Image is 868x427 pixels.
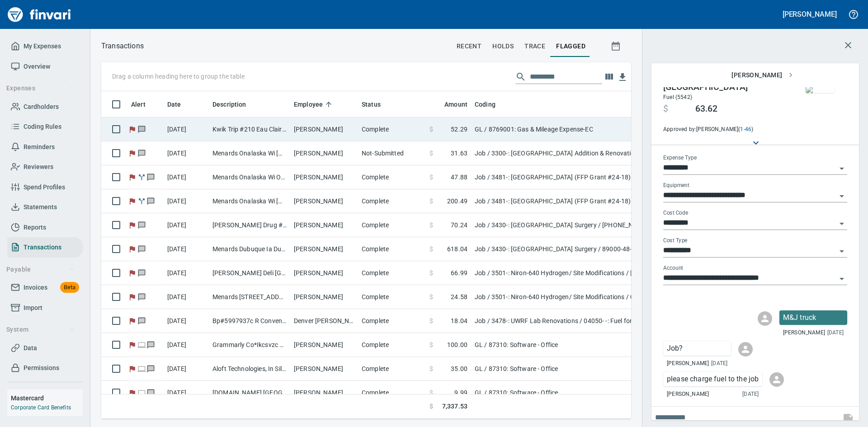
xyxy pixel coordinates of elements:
[209,213,290,237] td: [PERSON_NAME] Drug #5 Galena IL
[24,242,61,253] span: Transactions
[454,388,467,397] span: 9.99
[290,237,358,261] td: [PERSON_NAME]
[5,4,73,25] img: Finvari
[663,155,697,161] label: Expense Type
[24,41,61,52] span: My Expenses
[127,150,137,156] span: Flagged
[24,121,61,132] span: Coding Rules
[209,165,290,189] td: Menards Onalaska Wi Onalaska WI - consumibles / tax
[663,372,762,386] div: Click for options
[429,402,433,411] span: $
[429,316,433,325] span: $
[7,56,83,77] a: Overview
[7,237,83,258] a: Transactions
[451,125,467,134] span: 52.29
[663,266,683,271] label: Account
[827,328,844,338] span: [DATE]
[164,381,209,405] td: [DATE]
[663,211,688,216] label: Cost Code
[60,282,79,293] span: Beta
[137,150,146,156] span: Has messages
[167,99,181,110] span: Date
[3,321,78,338] button: System
[783,312,844,323] p: M&J truck
[209,357,290,381] td: Aloft Technologies, In Silver Spring MD
[127,318,137,324] span: Flagged
[475,99,495,110] span: Coding
[6,83,75,94] span: Expenses
[164,117,209,141] td: [DATE]
[24,343,37,354] span: Data
[127,270,137,276] span: Flagged
[711,359,727,368] span: [DATE]
[209,189,290,213] td: Menards Onalaska Wi [GEOGRAPHIC_DATA] WI - temp door and knob
[471,237,697,261] td: Job / 3430-: [GEOGRAPHIC_DATA] Surgery / 89000-48-: [MEDICAL_DATA] Expenses / 8: Indirects
[127,126,137,132] span: Flagged
[7,117,83,137] a: Coding Rules
[137,198,146,204] span: Split transaction
[212,99,258,110] span: Description
[429,340,433,349] span: $
[7,197,83,217] a: Statements
[137,222,146,228] span: Has messages
[164,213,209,237] td: [DATE]
[471,381,697,405] td: GL / 87310: Software - Office
[137,318,146,324] span: Has messages
[742,390,759,399] span: [DATE]
[780,7,839,21] button: [PERSON_NAME]
[7,217,83,238] a: Reports
[294,99,335,110] span: Employee
[127,174,137,180] span: Flagged
[101,41,144,52] p: Transactions
[667,343,727,354] p: Job?
[137,246,146,252] span: Has messages
[101,41,144,52] nav: breadcrumb
[24,222,46,233] span: Reports
[471,189,697,213] td: Job / 3481-: [GEOGRAPHIC_DATA] (FFP Grant #24-18) / 01790-48-: Patient Interim Life Safety / 8: I...
[695,103,717,114] span: 63.62
[7,298,83,318] a: Import
[164,261,209,285] td: [DATE]
[290,261,358,285] td: [PERSON_NAME]
[127,366,137,371] span: Flagged
[667,359,709,368] span: [PERSON_NAME]
[740,126,751,132] a: 1-46
[146,174,156,180] span: Has messages
[209,117,290,141] td: Kwik Trip #210 Eau Claire WI
[127,198,137,204] span: Flagged
[164,357,209,381] td: [DATE]
[209,285,290,309] td: Menards [STREET_ADDRESS]
[290,309,358,333] td: Denver [PERSON_NAME]
[209,237,290,261] td: Menards Dubuque Ia Dubuque [GEOGRAPHIC_DATA]
[112,72,245,81] p: Drag a column heading here to group the table
[667,374,759,385] p: please charge fuel to the job
[127,222,137,228] span: Flagged
[137,366,146,371] span: Online transaction
[11,393,83,403] h6: Mastercard
[429,173,433,182] span: $
[290,333,358,357] td: [PERSON_NAME]
[127,294,137,300] span: Flagged
[451,316,467,325] span: 18.04
[663,341,731,356] div: Click for options
[164,237,209,261] td: [DATE]
[290,285,358,309] td: [PERSON_NAME]
[290,141,358,165] td: [PERSON_NAME]
[294,99,323,110] span: Employee
[451,221,467,230] span: 70.24
[209,381,290,405] td: [DOMAIN_NAME] [GEOGRAPHIC_DATA] Onca
[24,101,59,113] span: Cardholders
[783,9,837,19] h5: [PERSON_NAME]
[471,285,697,309] td: Job / 3501-: Niron-640 Hydrogen/ Site Modifications / 06195-48-: Treated Roof Edges M&J Inst / 2:...
[7,338,83,358] a: Data
[663,103,668,114] span: $
[447,244,467,253] span: 618.04
[362,99,392,110] span: Status
[362,99,381,110] span: Status
[7,36,83,56] a: My Expenses
[837,34,859,56] button: Close transaction
[358,285,426,309] td: Complete
[358,261,426,285] td: Complete
[429,149,433,158] span: $
[137,342,146,347] span: Online transaction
